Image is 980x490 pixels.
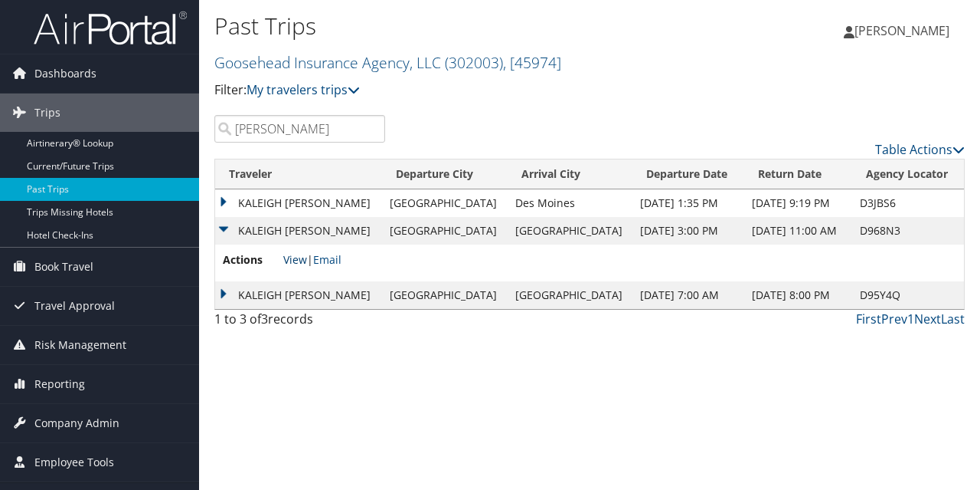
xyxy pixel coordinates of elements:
[914,311,941,327] a: Next
[34,404,119,442] span: Company Admin
[632,281,743,309] td: [DATE] 7:00 AM
[34,248,93,286] span: Book Travel
[313,252,341,267] a: Email
[854,22,949,39] span: [PERSON_NAME]
[632,159,743,189] th: Departure Date: activate to sort column ascending
[632,189,743,217] td: [DATE] 1:35 PM
[214,115,385,143] input: Search Traveler or Arrival City
[214,81,714,100] p: Filter:
[34,365,85,403] span: Reporting
[223,252,280,268] span: Actions
[852,217,964,245] td: D968N3
[215,159,382,189] th: Traveler: activate to sort column ascending
[445,52,503,73] span: ( 302003 )
[215,217,382,245] td: KALEIGH [PERSON_NAME]
[215,281,382,309] td: KALEIGH [PERSON_NAME]
[382,189,508,217] td: [GEOGRAPHIC_DATA]
[852,281,964,309] td: D95Y4Q
[283,252,307,267] a: View
[382,159,508,189] th: Departure City: activate to sort column ascending
[508,189,633,217] td: Des Moines
[382,281,508,309] td: [GEOGRAPHIC_DATA]
[34,326,126,364] span: Risk Management
[508,159,633,189] th: Arrival City: activate to sort column ascending
[215,189,382,217] td: KALEIGH [PERSON_NAME]
[382,217,508,245] td: [GEOGRAPHIC_DATA]
[283,252,341,267] span: |
[503,52,561,73] span: , [ 45974 ]
[844,8,965,54] a: [PERSON_NAME]
[508,281,633,309] td: [GEOGRAPHIC_DATA]
[261,311,268,327] span: 3
[34,54,96,93] span: Dashboards
[744,281,852,309] td: [DATE] 8:00 PM
[875,141,965,158] a: Table Actions
[34,94,60,132] span: Trips
[744,189,852,217] td: [DATE] 9:19 PM
[214,52,561,73] a: Goosehead Insurance Agency, LLC
[508,217,633,245] td: [GEOGRAPHIC_DATA]
[744,217,852,245] td: [DATE] 11:00 AM
[852,159,964,189] th: Agency Locator: activate to sort column ascending
[214,310,385,336] div: 1 to 3 of records
[214,10,714,42] h1: Past Trips
[744,159,852,189] th: Return Date: activate to sort column ascending
[632,217,743,245] td: [DATE] 3:00 PM
[856,311,881,327] a: First
[881,311,907,327] a: Prev
[852,189,964,217] td: D3JBS6
[34,287,115,325] span: Travel Approval
[941,311,965,327] a: Last
[907,311,914,327] a: 1
[247,81,360,98] a: My travelers trips
[34,10,187,46] img: airportal-logo.png
[34,443,114,482] span: Employee Tools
